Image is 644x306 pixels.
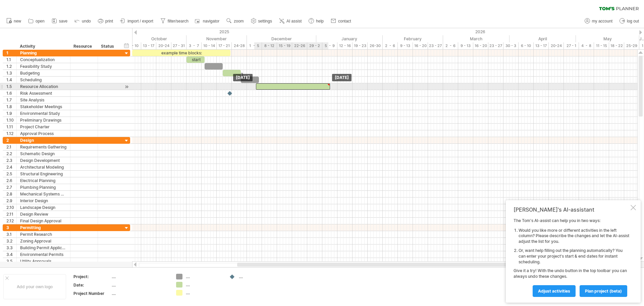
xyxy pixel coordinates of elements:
[413,42,428,49] div: 16 - 20
[277,17,304,26] a: AI assist
[6,103,16,110] div: 1.8
[337,42,353,49] div: 12 - 16
[6,238,16,244] div: 3.2
[118,17,155,26] a: import / export
[443,35,509,42] div: March 2026
[20,124,67,130] div: Project Charter
[36,19,45,24] span: open
[73,282,110,288] div: Date:
[383,35,443,42] div: February 2026
[624,42,639,49] div: 25-29
[20,177,67,184] div: Electrical Planning
[101,43,116,50] div: Status
[123,83,130,90] div: scroll to activity
[20,238,67,244] div: Zoning Approval
[96,17,115,26] a: print
[428,42,443,49] div: 23 - 27
[6,97,16,103] div: 1.7
[6,211,16,217] div: 2.11
[6,117,16,123] div: 1.10
[20,204,67,211] div: Landscape Design
[249,17,274,26] a: settings
[585,289,622,294] span: plan project (beta)
[20,97,67,103] div: Site Analysis
[6,177,16,184] div: 2.6
[6,63,16,70] div: 1.2
[488,42,503,49] div: 23 - 27
[6,70,16,76] div: 1.3
[6,50,16,56] div: 1
[239,274,275,279] div: ....
[186,274,222,279] div: ....
[112,274,168,279] div: ....
[20,103,67,110] div: Stakeholder Meetings
[458,42,473,49] div: 9 - 13
[232,42,247,49] div: 24-28
[14,19,21,24] span: new
[519,248,629,265] li: Or, want help filling out the planning automatically? You can enter your project's start & end da...
[6,110,16,117] div: 1.9
[332,74,352,81] div: [DATE]
[6,251,16,258] div: 3.4
[20,63,67,70] div: Feasibility Study
[503,42,519,49] div: 30 - 3
[538,289,570,294] span: Adjust activities
[6,56,16,63] div: 1.1
[6,83,16,90] div: 1.5
[519,42,534,49] div: 6 - 10
[20,117,67,123] div: Preliminary Drawings
[627,19,639,24] span: log out
[20,251,67,258] div: Environmental Permits
[20,164,67,170] div: Architectural Modeling
[59,19,67,24] span: save
[20,77,67,83] div: Scheduling
[171,42,186,49] div: 27 - 31
[73,43,94,50] div: Resource
[316,19,324,24] span: help
[20,137,67,143] div: Design
[194,17,221,26] a: navigator
[20,43,66,50] div: Activity
[20,258,67,264] div: Utility Approvals
[533,285,576,297] a: Adjust activities
[26,17,47,26] a: open
[225,17,246,26] a: zoom
[112,291,168,296] div: ....
[262,42,277,49] div: 8 - 12
[579,42,594,49] div: 4 - 8
[292,42,307,49] div: 22-26
[6,184,16,190] div: 2.7
[583,17,614,26] a: my account
[20,224,67,231] div: Permitting
[3,274,66,299] div: Add your own logo
[20,191,67,197] div: Mechanical Systems Design
[6,218,16,224] div: 2.12
[50,17,69,26] a: save
[6,157,16,164] div: 2.3
[473,42,488,49] div: 16 - 20
[20,144,67,150] div: Requirements Gathering
[277,42,292,49] div: 15 - 19
[609,42,624,49] div: 18 - 22
[73,274,110,279] div: Project:
[141,42,156,49] div: 13 - 17
[117,35,186,42] div: October 2025
[514,218,629,297] div: The Tom's AI-assist can help you in two ways: Give it a try! With the undo button in the top tool...
[186,35,247,42] div: November 2025
[564,42,579,49] div: 27 - 1
[6,90,16,96] div: 1.6
[6,231,16,237] div: 3.1
[329,17,353,26] a: contact
[127,19,153,24] span: import / export
[6,198,16,204] div: 2.9
[368,42,383,49] div: 26-30
[6,137,16,143] div: 2
[247,35,316,42] div: December 2025
[20,90,67,96] div: Risk Assessment
[6,191,16,197] div: 2.8
[514,206,629,213] div: [PERSON_NAME]'s AI-assistant
[6,224,16,231] div: 3
[73,17,93,26] a: undo
[186,282,222,288] div: ....
[6,130,16,137] div: 1.12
